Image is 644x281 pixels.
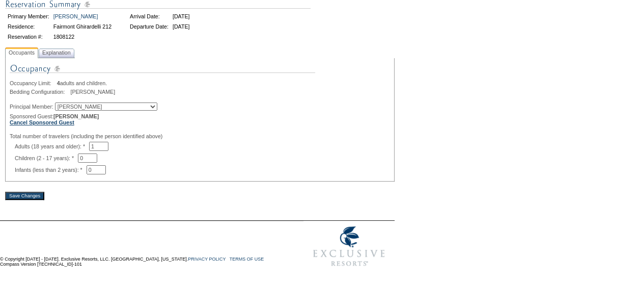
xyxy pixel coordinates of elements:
span: [PERSON_NAME] [53,113,99,119]
span: Adults (18 years and older): * [15,143,89,149]
div: adults and children. [10,80,390,86]
a: PRIVACY POLICY [188,257,226,262]
span: Occupants [7,47,37,58]
span: [PERSON_NAME] [70,89,115,95]
span: Bedding Configuration: [10,89,69,95]
input: Save Changes [5,192,44,200]
img: Exclusive Resorts [303,221,395,272]
span: Occupancy Limit: [10,80,55,86]
td: Primary Member: [6,12,51,21]
img: Occupancy [10,62,315,80]
td: Fairmont Ghirardelli 212 [52,22,113,31]
td: Departure Date: [128,22,170,31]
td: Arrival Date: [128,12,170,21]
a: TERMS OF USE [230,257,264,262]
td: [DATE] [171,12,191,21]
span: Infants (less than 2 years): * [15,167,87,173]
div: Total number of travelers (including the person identified above) [10,133,390,139]
a: Cancel Sponsored Guest [10,119,74,125]
div: Sponsored Guest: [10,113,390,125]
a: [PERSON_NAME] [53,13,98,19]
span: Explanation [40,47,73,58]
td: Reservation #: [6,32,51,41]
span: 4 [57,80,60,86]
span: Principal Member: [10,104,53,110]
td: Residence: [6,22,51,31]
td: 1808122 [52,32,113,41]
td: [DATE] [171,22,191,31]
span: Children (2 - 17 years): * [15,155,78,161]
